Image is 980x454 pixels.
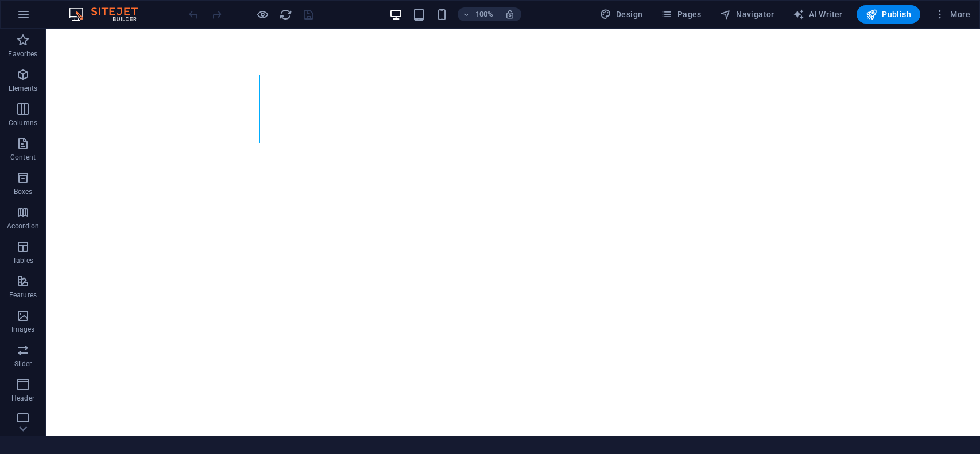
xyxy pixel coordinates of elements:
img: Editor Logo [66,7,152,21]
span: Pages [661,9,701,20]
i: On resize automatically adjust zoom level to fit chosen device. [505,9,515,20]
div: Design (Ctrl+Alt+Y) [595,5,648,24]
span: Navigator [720,9,774,20]
p: Accordion [7,222,39,231]
p: Features [9,290,37,300]
p: Tables [13,256,33,265]
button: reload [278,7,292,21]
span: Design [600,9,643,20]
i: Reload page [279,8,292,21]
p: Columns [9,118,37,127]
button: Publish [857,5,920,24]
button: Design [595,5,648,24]
p: Slider [14,359,32,368]
p: Content [10,153,36,162]
p: Images [11,325,35,334]
span: AI Writer [793,9,843,20]
p: Header [11,394,34,403]
p: Boxes [14,187,33,196]
p: Favorites [8,49,37,59]
span: More [934,9,970,20]
button: More [929,5,975,24]
button: Pages [656,5,706,24]
span: Publish [866,9,911,20]
button: AI Writer [788,5,847,24]
h6: 100% [475,7,493,21]
p: Elements [9,84,38,93]
button: Click here to leave preview mode and continue editing [255,7,269,21]
button: Navigator [715,5,779,24]
button: 100% [458,7,498,21]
